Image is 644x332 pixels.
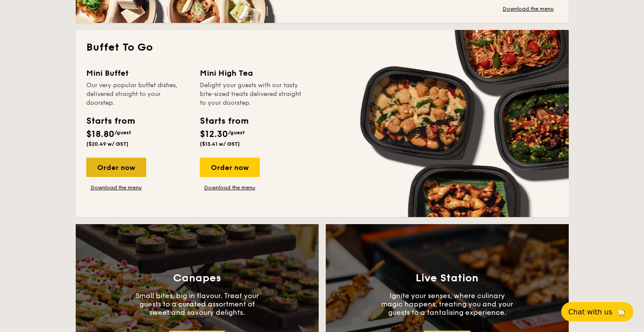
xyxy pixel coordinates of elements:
p: Ignite your senses, where culinary magic happens, treating you and your guests to a tantalising e... [381,291,513,317]
span: $12.30 [200,129,228,140]
span: ($13.41 w/ GST) [200,141,240,147]
div: Mini Buffet [86,67,189,79]
a: Download the menu [86,184,146,191]
span: ($20.49 w/ GST) [86,141,129,147]
span: 🦙 [616,307,626,317]
h2: Buffet To Go [86,41,558,55]
div: Starts from [86,114,134,128]
div: Our very popular buffet dishes, delivered straight to your doorstep. [86,81,189,107]
div: Delight your guests with our tasty bite-sized treats delivered straight to your doorstep. [200,81,303,107]
div: Mini High Tea [200,67,303,79]
a: Download the menu [498,5,558,12]
a: Download the menu [200,184,260,191]
h3: Canapes [173,272,221,284]
p: Small bites, big in flavour. Treat your guests to a curated assortment of sweet and savoury delig... [131,291,263,317]
div: Order now [200,158,260,177]
span: /guest [228,129,245,136]
button: Chat with us🦙 [561,302,633,321]
div: Order now [86,158,146,177]
span: Chat with us [568,308,612,316]
h3: Live Station [416,272,478,284]
div: Starts from [200,114,248,128]
span: /guest [114,129,131,136]
span: $18.80 [86,129,114,140]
